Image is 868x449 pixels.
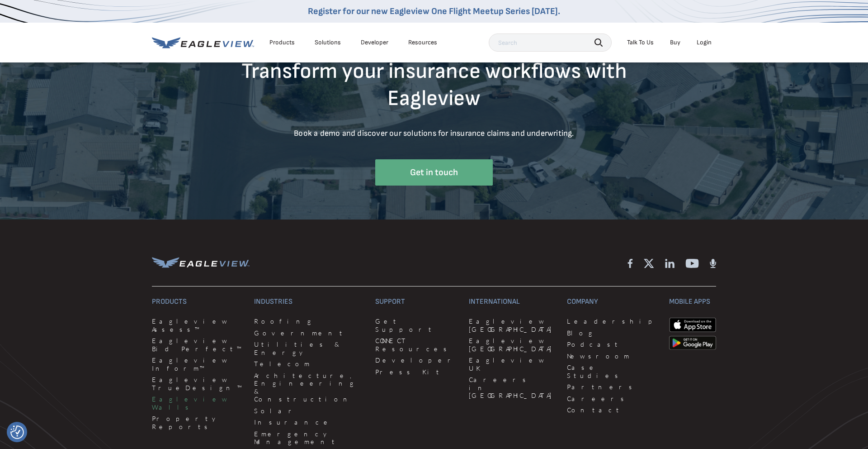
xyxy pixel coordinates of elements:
a: Partners [567,383,658,391]
a: Eagleview [GEOGRAPHIC_DATA] [469,317,556,333]
h3: Support [375,297,458,306]
a: Roofing [254,317,364,325]
p: Book a demo and discover our solutions for insurance claims and underwriting. [170,129,698,139]
div: Solutions [315,38,341,47]
a: Emergency Management [254,430,364,446]
a: Government [254,329,364,337]
div: Login [697,38,712,47]
a: Contact [567,406,658,414]
a: Telecom [254,360,364,368]
a: Leadership [567,317,658,325]
img: apple-app-store.png [669,317,716,332]
a: Eagleview TrueDesign™ [152,376,243,392]
h3: Transform your insurance workflows with Eagleview [170,58,698,112]
input: Search [489,33,612,52]
a: Get in touch [375,159,493,186]
div: Products [269,38,295,47]
a: Eagleview Bid Perfect™ [152,337,243,353]
a: Property Reports [152,415,243,430]
img: Revisit consent button [10,425,24,439]
a: Podcast [567,340,658,349]
h3: Industries [254,297,364,306]
a: Eagleview Assess™ [152,317,243,333]
h3: Products [152,297,243,306]
a: Case Studies [567,363,658,379]
img: google-play-store_b9643a.png [669,336,716,350]
a: Utilities & Energy [254,340,364,356]
button: Consent Preferences [10,425,24,439]
a: Architecture, Engineering & Construction [254,372,364,403]
a: Eagleview UK [469,356,556,372]
a: Newsroom [567,352,658,360]
a: Eagleview Walls [152,395,243,411]
a: Blog [567,329,658,337]
div: Resources [408,38,437,47]
a: Insurance [254,418,364,426]
a: CONNECT Resources [375,337,458,353]
h3: International [469,297,556,306]
h3: Company [567,297,658,306]
a: Get Support [375,317,458,333]
a: Buy [670,38,680,47]
a: Eagleview [GEOGRAPHIC_DATA] [469,337,556,353]
a: Developer [375,356,458,364]
h3: Mobile Apps [669,297,716,306]
a: Register for our new Eagleview One Flight Meetup Series [DATE]. [308,6,560,17]
a: Eagleview Inform™ [152,356,243,372]
a: Careers in [GEOGRAPHIC_DATA] [469,376,556,400]
a: Careers [567,395,658,403]
a: Developer [361,38,388,47]
a: Press Kit [375,368,458,376]
div: Talk To Us [627,38,654,47]
a: Solar [254,407,364,415]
